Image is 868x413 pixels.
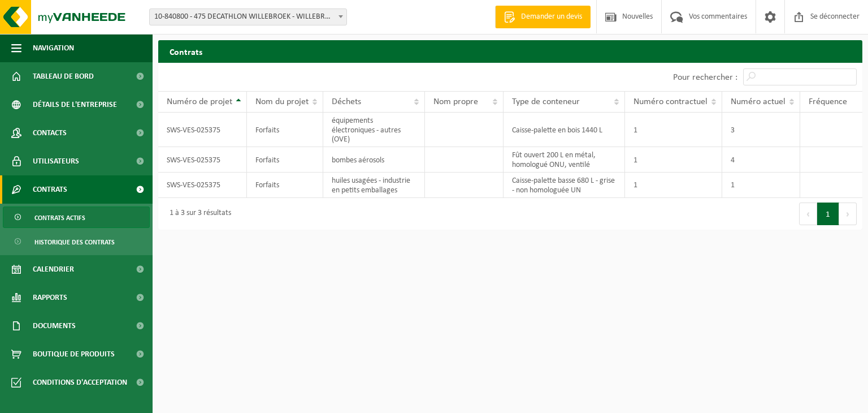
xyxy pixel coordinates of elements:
font: 1 [633,181,637,190]
a: Contrats actifs [3,206,150,228]
font: Contrats [33,186,67,194]
iframe: widget de discussion [6,388,189,413]
font: SWS-VES-025375 [167,156,220,164]
font: Caisse-palette basse 680 L - grise - non homologuée UN [512,177,615,194]
font: équipements électroniques - autres (OVE) [332,117,401,144]
font: Conditions d'acceptation [33,378,127,387]
font: Caisse-palette en bois 1440 L [512,126,602,134]
font: Contacts [33,129,67,137]
font: Contrats actifs [34,215,85,222]
font: Documents [33,322,76,330]
font: Demander un devis [521,12,582,21]
font: Forfaits [255,181,279,190]
font: Navigation [33,44,74,53]
font: SWS-VES-025375 [167,181,220,190]
font: 10-840800 - 475 DECATHLON WILLEBROEK - WILLEBROEK [154,12,338,21]
font: Tableau de bord [33,72,94,81]
font: 1 [633,156,637,164]
button: Précédent [799,203,817,225]
font: Nom propre [433,97,478,106]
font: 1 [731,181,735,190]
font: 4 [731,156,735,164]
font: Utilisateurs [33,157,79,166]
font: Numéro actuel [731,97,785,106]
font: Vos commentaires [689,12,747,21]
font: 1 [826,210,830,219]
font: Historique des contrats [34,239,115,246]
font: Se déconnecter [810,12,860,21]
font: Boutique de produits [33,350,115,359]
font: Pour rechercher : [673,73,737,82]
font: 1 [633,126,637,134]
font: Détails de l'entreprise [33,101,117,109]
font: 3 [731,126,735,134]
font: SWS-VES-025375 [167,126,220,134]
font: Fût ouvert 200 L en métal, homologué ONU, ventilé [512,151,596,169]
font: Déchets [332,97,361,106]
font: Forfaits [255,156,279,164]
font: huiles usagées - industrie en petits emballages [332,177,410,194]
span: 10-840800 - 475 DECATHLON WILLEBROEK - WILLEBROEK [149,8,347,25]
button: Suivant [839,203,857,225]
font: 1 à 3 sur 3 résultats [170,209,231,217]
font: Numéro de projet [167,97,232,106]
font: Numéro contractuel [633,97,708,106]
font: Forfaits [255,126,279,134]
span: 10-840800 - 475 DECATHLON WILLEBROEK - WILLEBROEK [150,9,346,25]
a: Historique des contrats [3,231,150,252]
font: bombes aérosols [332,156,384,164]
font: Rapports [33,294,67,302]
font: Type de conteneur [512,97,580,106]
a: Demander un devis [495,6,591,28]
font: Fréquence [809,97,847,106]
button: 1 [817,203,839,225]
font: Contrats [170,48,202,57]
font: Nom du projet [255,97,309,106]
font: Nouvelles [622,12,653,21]
font: Calendrier [33,265,74,274]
